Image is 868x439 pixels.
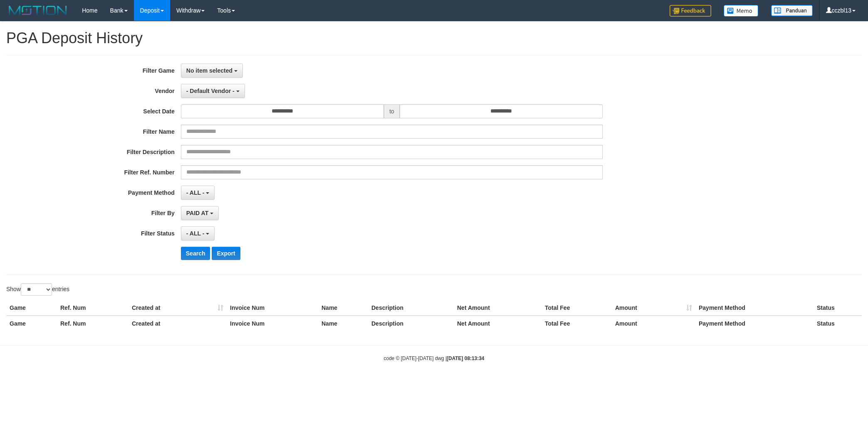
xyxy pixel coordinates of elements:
button: Export [212,247,240,260]
span: No item selected [186,67,232,74]
img: Feedback.jpg [670,5,711,17]
th: Name [318,316,368,331]
th: Amount [612,316,695,331]
img: panduan.png [771,5,813,16]
h1: PGA Deposit History [6,30,862,47]
span: PAID AT [186,210,208,216]
th: Game [6,316,57,331]
th: Payment Method [695,316,814,331]
img: MOTION_logo.png [6,4,69,17]
th: Description [368,316,454,331]
button: PAID AT [181,206,219,220]
button: Search [181,247,210,260]
button: No item selected [181,64,243,78]
th: Ref. Num [57,316,129,331]
span: to [384,104,400,118]
th: Status [814,316,862,331]
th: Net Amount [454,300,542,316]
button: - ALL - [181,186,215,200]
th: Total Fee [542,316,612,331]
small: code © [DATE]-[DATE] dwg | [384,356,485,361]
th: Created at [129,300,227,316]
img: Button%20Memo.svg [724,5,759,17]
button: - ALL - [181,226,215,240]
th: Ref. Num [57,300,129,316]
select: Showentries [21,283,52,296]
th: Created at [129,316,227,331]
th: Game [6,300,57,316]
th: Payment Method [695,300,814,316]
th: Description [368,300,454,316]
th: Invoice Num [227,316,318,331]
strong: [DATE] 08:13:34 [447,356,484,361]
th: Total Fee [542,300,612,316]
th: Invoice Num [227,300,318,316]
th: Status [814,300,862,316]
th: Amount [612,300,695,316]
th: Name [318,300,368,316]
span: - ALL - [186,230,205,237]
span: - ALL - [186,189,205,196]
button: - Default Vendor - [181,84,245,98]
span: - Default Vendor - [186,88,235,94]
th: Net Amount [454,316,542,331]
label: Show entries [6,283,69,296]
